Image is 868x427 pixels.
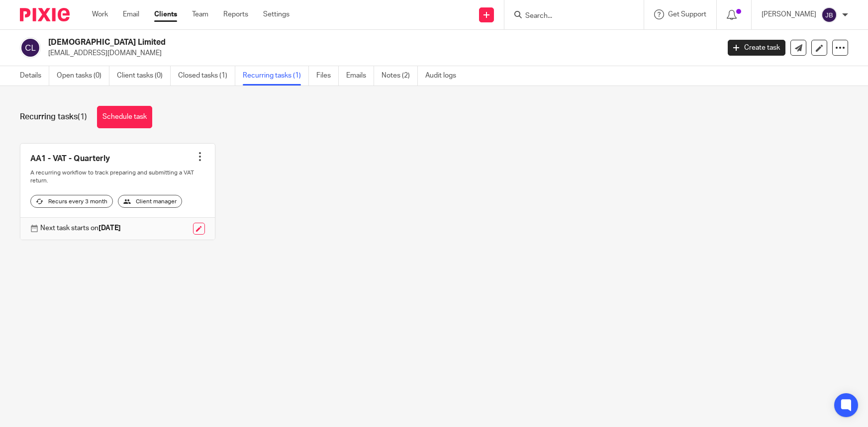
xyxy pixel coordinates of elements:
a: Work [92,9,108,19]
a: Clients [154,9,177,19]
strong: [DATE] [98,225,121,232]
p: Next task starts on [40,223,121,233]
p: [PERSON_NAME] [762,9,816,19]
a: Closed tasks (1) [178,66,235,85]
span: (1) [78,113,87,121]
a: Open tasks (0) [57,66,109,85]
a: Email [123,9,139,19]
a: Notes (2) [382,66,418,85]
a: Emails [346,66,374,85]
a: Details [20,66,49,85]
div: Recurs every 3 month [30,195,113,208]
span: Get Support [668,11,706,18]
a: Create task [728,40,785,56]
p: [EMAIL_ADDRESS][DOMAIN_NAME] [48,48,713,58]
h1: Recurring tasks [20,112,87,122]
a: Files [316,66,339,85]
div: Client manager [118,195,182,208]
img: Pixie [20,8,70,21]
a: Client tasks (0) [117,66,171,85]
a: Schedule task [97,106,152,128]
a: Audit logs [425,66,464,85]
h2: [DEMOGRAPHIC_DATA] Limited [48,37,580,48]
a: Settings [263,9,289,19]
img: svg%3E [821,7,837,23]
a: Recurring tasks (1) [243,66,309,85]
input: Search [524,12,614,21]
a: Team [192,9,208,19]
a: Reports [223,9,248,19]
img: svg%3E [20,37,41,58]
